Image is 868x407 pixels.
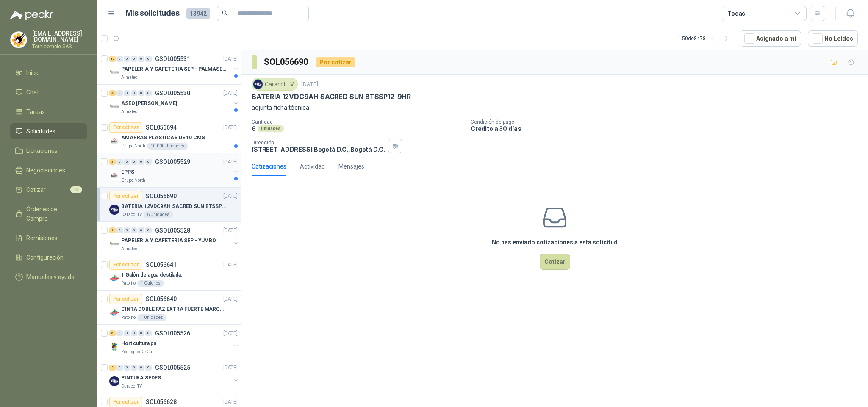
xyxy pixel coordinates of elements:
[124,365,130,371] div: 0
[301,80,318,89] p: [DATE]
[252,78,298,91] div: Caracol TV
[26,107,45,116] span: Tareas
[155,227,190,233] p: GSOL005528
[109,365,116,371] div: 2
[223,295,238,303] p: [DATE]
[10,249,87,266] a: Configuración
[492,238,618,247] h3: No has enviado cotizaciones a esta solicitud
[471,125,865,132] p: Crédito a 30 días
[138,227,144,233] div: 0
[121,202,227,210] p: BATERIA 12VDC9AH SACRED SUN BTSSP12-9HR
[116,330,123,336] div: 0
[109,363,239,390] a: 2 0 0 0 0 0 GSOL005525[DATE] Company LogoPINTURA SEDESCaracol TV
[124,227,130,233] div: 0
[146,296,177,302] p: SOL056640
[10,182,87,198] a: Cotizar10
[252,146,385,153] p: [STREET_ADDRESS] Bogotá D.C. , Bogotá D.C.
[252,119,464,125] p: Cantidad
[109,191,142,201] div: Por cotizar
[131,227,137,233] div: 0
[109,122,142,133] div: Por cotizar
[121,100,177,108] p: ASEO [PERSON_NAME]
[223,158,238,166] p: [DATE]
[109,54,239,81] a: 10 0 0 0 0 0 GSOL005531[DATE] Company LogoPAPELERIA Y CAFETERIA SEP - PALMASECAAlmatec
[124,330,130,336] div: 0
[109,136,119,146] img: Company Logo
[109,205,119,215] img: Company Logo
[223,227,238,235] p: [DATE]
[222,10,228,16] span: search
[121,211,142,218] p: Caracol TV
[121,108,137,115] p: Almatec
[145,365,152,371] div: 0
[116,56,123,62] div: 0
[109,330,116,336] div: 6
[125,7,180,19] h1: Mis solicitudes
[10,143,87,159] a: Licitaciones
[223,364,238,372] p: [DATE]
[264,55,309,69] h3: SOL056690
[116,90,123,96] div: 0
[121,134,205,142] p: AMARRAS PLASTICAS DE 10 CMS
[155,159,190,165] p: GSOL005529
[121,280,136,287] p: Patojito
[253,80,263,89] img: Company Logo
[740,30,801,47] button: Asignado a mi
[145,330,152,336] div: 0
[146,125,177,130] p: SOL056694
[147,143,188,150] div: 10.000 Unidades
[727,9,745,18] div: Todas
[109,159,116,165] div: 3
[252,125,256,132] p: 6
[109,225,239,252] a: 2 0 0 0 0 0 GSOL005528[DATE] Company LogoPAPELERIA Y CAFETERIA SEP - YUMBOAlmatec
[138,365,144,371] div: 0
[109,260,142,270] div: Por cotizar
[121,349,155,355] p: Zoologico De Cali
[300,162,325,171] div: Actividad
[11,32,27,48] img: Company Logo
[121,246,137,252] p: Almatec
[186,8,210,19] span: 13942
[155,90,190,96] p: GSOL005530
[155,330,190,336] p: GSOL005526
[223,261,238,269] p: [DATE]
[138,159,144,165] div: 0
[138,56,144,62] div: 0
[32,30,87,42] p: [EMAIL_ADDRESS][DOMAIN_NAME]
[223,55,238,63] p: [DATE]
[223,329,238,338] p: [DATE]
[223,398,238,406] p: [DATE]
[26,233,58,243] span: Remisiones
[26,127,55,136] span: Solicitudes
[109,342,119,352] img: Company Logo
[223,124,238,132] p: [DATE]
[252,103,858,112] p: adjunta ficha técnica
[124,90,130,96] div: 0
[145,90,152,96] div: 0
[70,186,82,193] span: 10
[109,88,239,115] a: 4 0 0 0 0 0 GSOL005530[DATE] Company LogoASEO [PERSON_NAME]Almatec
[155,56,190,62] p: GSOL005531
[252,92,411,101] p: BATERIA 12VDC9AH SACRED SUN BTSSP12-9HR
[121,314,136,321] p: Patojito
[109,90,116,96] div: 4
[137,314,166,321] div: 1 Unidades
[97,291,241,325] a: Por cotizarSOL056640[DATE] Company LogoCINTA DOBLE FAZ EXTRA FUERTE MARCA:3MPatojito1 Unidades
[97,256,241,291] a: Por cotizarSOL056641[DATE] Company Logo1 Galón de agua destilada.Patojito1 Galones
[121,305,227,313] p: CINTA DOBLE FAZ EXTRA FUERTE MARCA:3M
[121,74,137,81] p: Almatec
[155,365,190,371] p: GSOL005525
[26,185,46,194] span: Cotizar
[109,239,119,249] img: Company Logo
[121,143,145,150] p: Grupo North
[124,159,130,165] div: 0
[471,119,865,125] p: Condición de pago
[26,205,79,223] span: Órdenes de Compra
[10,162,87,178] a: Negociaciones
[97,188,241,222] a: Por cotizarSOL056690[DATE] Company LogoBATERIA 12VDC9AH SACRED SUN BTSSP12-9HRCaracol TV6 Unidades
[10,104,87,120] a: Tareas
[146,193,177,199] p: SOL056690
[145,159,152,165] div: 0
[144,211,173,218] div: 6 Unidades
[138,330,144,336] div: 0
